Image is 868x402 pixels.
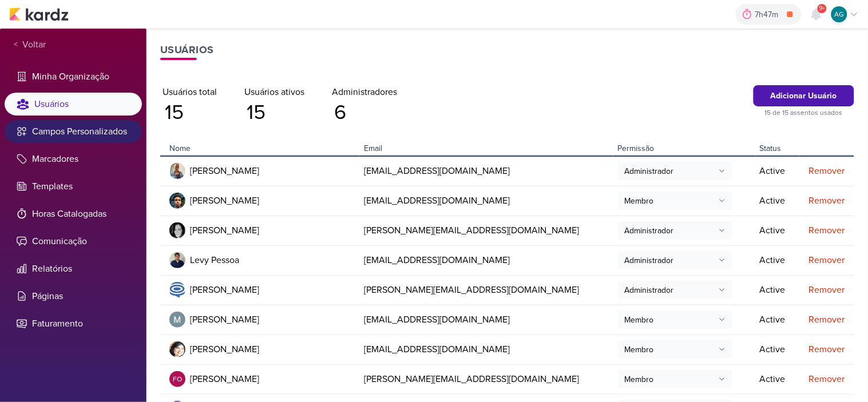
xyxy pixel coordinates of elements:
div: Membro [625,314,654,326]
td: Active [755,364,799,394]
span: [PERSON_NAME] [190,194,259,208]
span: [PERSON_NAME] [190,343,259,356]
div: Administrador [625,225,674,237]
div: 15 [244,101,304,124]
th: Permissão [613,138,755,156]
li: Campos Personalizados [5,120,142,143]
h1: Usuários [160,42,854,58]
div: 15 [162,101,217,124]
div: Remover [804,164,846,178]
div: Usuários ativos [244,85,304,99]
td: Active [755,245,799,275]
td: [EMAIL_ADDRESS][DOMAIN_NAME] [359,186,613,216]
li: Marcadores [5,148,142,170]
li: Páginas [5,285,142,308]
td: Active [755,156,799,186]
p: FO [173,374,182,384]
span: [PERSON_NAME] [190,313,259,327]
li: Horas Catalogadas [5,202,142,225]
div: Membro [625,195,654,207]
button: Administrador [618,281,732,299]
div: Remover [804,194,846,208]
span: [PERSON_NAME] [190,224,259,237]
li: Comunicação [5,230,142,253]
button: Membro [618,340,732,359]
button: Administrador [618,251,732,269]
li: Usuários [5,93,142,116]
div: Aline Gimenez Graciano [831,6,847,22]
button: Administrador [618,162,732,180]
img: kardz.app [9,7,69,21]
th: Email [359,138,613,156]
span: 9+ [819,4,826,13]
img: Lucimara Paz [169,341,185,357]
div: Membro [625,344,654,356]
div: 7h47m [755,9,782,21]
div: Remover [804,372,846,386]
img: Mariana Amorim [169,312,185,328]
th: Nome [160,138,359,156]
p: AG [835,9,845,19]
span: [PERSON_NAME] [190,164,259,178]
button: Membro [618,311,732,329]
td: [EMAIL_ADDRESS][DOMAIN_NAME] [359,335,613,364]
th: Status [755,138,799,156]
td: Active [755,275,799,305]
td: [PERSON_NAME][EMAIL_ADDRESS][DOMAIN_NAME] [359,364,613,394]
div: Administrador [625,254,674,266]
div: Administrador [625,284,674,296]
li: Templates [5,175,142,198]
td: [EMAIL_ADDRESS][DOMAIN_NAME] [359,156,613,186]
li: Relatórios [5,257,142,280]
button: Membro [618,370,732,388]
img: Nelito Junior [169,193,185,209]
div: Remover [804,253,846,267]
div: Membro [625,373,654,385]
td: [EMAIL_ADDRESS][DOMAIN_NAME] [359,245,613,275]
button: Administrador [618,221,732,240]
button: Adicionar Usuário [754,85,854,106]
span: Voltar [18,38,46,51]
div: Remover [804,313,846,327]
div: Fabio Oliveira [169,371,185,387]
div: 15 de 15 assentos usados [754,108,854,118]
td: [EMAIL_ADDRESS][DOMAIN_NAME] [359,305,613,335]
img: Caroline Traven De Andrade [169,282,185,298]
div: 6 [332,101,397,124]
img: Levy Pessoa [169,252,185,268]
td: Active [755,186,799,216]
div: Administrador [625,165,674,177]
td: [PERSON_NAME][EMAIL_ADDRESS][DOMAIN_NAME] [359,275,613,305]
span: < [14,38,18,51]
td: [PERSON_NAME][EMAIL_ADDRESS][DOMAIN_NAME] [359,216,613,245]
li: Faturamento [5,312,142,335]
img: Renata Brandão [169,222,185,238]
div: Remover [804,224,846,237]
span: [PERSON_NAME] [190,372,259,386]
div: Remover [804,283,846,297]
button: Membro [618,192,732,210]
div: Usuários total [162,85,217,99]
td: Active [755,216,799,245]
span: [PERSON_NAME] [190,283,259,297]
img: Iara Santos [169,163,185,179]
span: Levy Pessoa [190,253,239,267]
div: Remover [804,343,846,356]
td: Active [755,335,799,364]
td: Active [755,305,799,335]
li: Minha Organização [5,65,142,88]
div: Administradores [332,85,397,99]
